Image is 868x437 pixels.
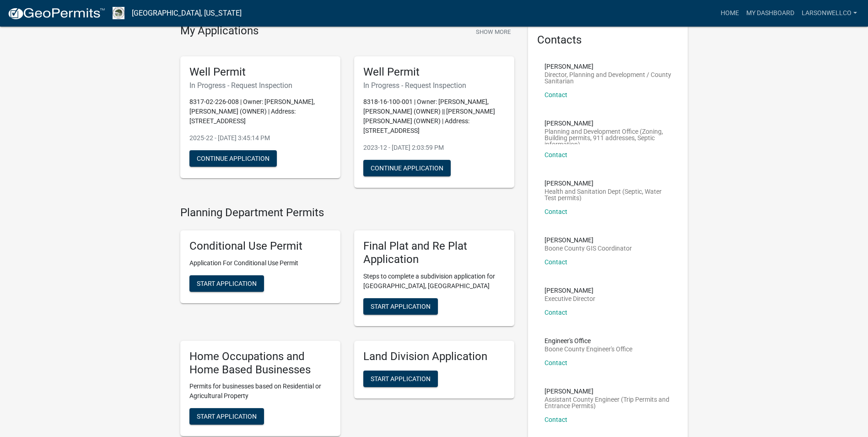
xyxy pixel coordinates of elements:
p: Director, Planning and Development / County Sanitarian [545,71,672,84]
h5: Home Occupations and Home Based Businesses [189,350,331,377]
p: [PERSON_NAME] [545,287,595,294]
span: Start Application [197,280,257,287]
h5: Land Division Application [363,350,505,363]
button: Start Application [189,408,264,425]
a: My Dashboard [743,5,798,22]
p: Boone County GIS Coordinator [545,245,632,251]
p: Permits for businesses based on Residential or Agricultural Property [189,382,331,401]
span: Start Application [197,413,257,420]
a: Contact [545,258,567,266]
p: Planning and Development Office (Zoning, Building permits, 911 addresses, Septic information) [545,128,672,144]
a: Contact [545,208,567,215]
p: Application For Conditional Use Permit [189,258,331,268]
a: Contact [545,309,567,316]
p: [PERSON_NAME] [545,237,632,243]
span: Start Application [371,375,431,382]
a: Contact [545,151,567,158]
p: Executive Director [545,295,595,302]
p: Health and Sanitation Dept (Septic, Water Test permits) [545,188,672,201]
a: Contact [545,416,567,423]
h5: Conditional Use Permit [189,240,331,253]
p: 2023-12 - [DATE] 2:03:59 PM [363,143,505,153]
button: Continue Application [189,150,277,167]
span: Start Application [371,302,431,310]
p: [PERSON_NAME] [545,180,672,186]
button: Start Application [363,371,438,387]
h5: Contacts [537,33,679,47]
p: Assistant County Engineer (Trip Permits and Entrance Permits) [545,396,672,409]
button: Start Application [189,275,264,292]
img: Boone County, Iowa [113,7,124,19]
p: [PERSON_NAME] [545,120,672,126]
h6: In Progress - Request Inspection [189,81,331,90]
button: Start Application [363,298,438,315]
p: Steps to complete a subdivision application for [GEOGRAPHIC_DATA], [GEOGRAPHIC_DATA] [363,272,505,291]
h5: Well Permit [363,66,505,79]
button: Show More [472,24,514,39]
p: 8318-16-100-001 | Owner: [PERSON_NAME], [PERSON_NAME] (OWNER) || [PERSON_NAME] [PERSON_NAME] (OWN... [363,97,505,136]
h5: Well Permit [189,66,331,79]
a: larsonwellco [798,5,861,22]
h4: My Applications [180,24,259,38]
p: [PERSON_NAME] [545,388,672,394]
h6: In Progress - Request Inspection [363,81,505,90]
p: 2025-22 - [DATE] 3:45:14 PM [189,133,331,143]
a: Home [717,5,743,22]
a: Contact [545,359,567,366]
button: Continue Application [363,160,451,176]
h5: Final Plat and Re Plat Application [363,240,505,266]
p: 8317-02-226-008 | Owner: [PERSON_NAME], [PERSON_NAME] (OWNER) | Address: [STREET_ADDRESS] [189,97,331,126]
p: [PERSON_NAME] [545,63,672,70]
p: Boone County Engineer's Office [545,346,632,352]
a: [GEOGRAPHIC_DATA], [US_STATE] [132,5,242,21]
p: Engineer's Office [545,338,632,344]
a: Contact [545,91,567,98]
h4: Planning Department Permits [180,206,514,219]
